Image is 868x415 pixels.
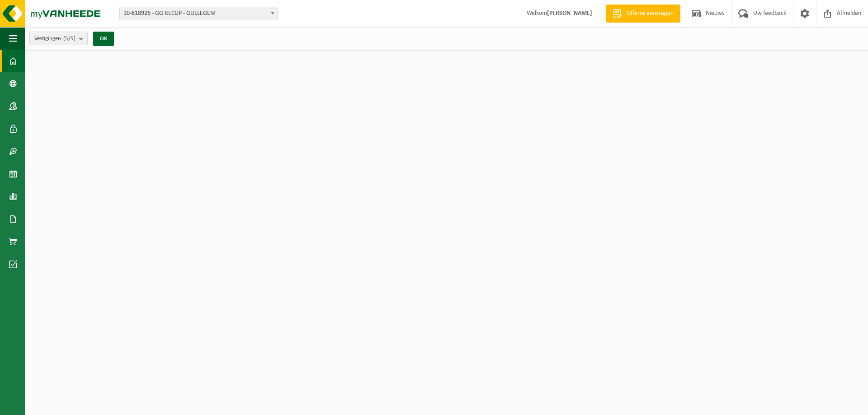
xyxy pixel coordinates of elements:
button: Vestigingen(5/5) [29,32,88,45]
strong: [PERSON_NAME] [547,10,592,17]
span: Vestigingen [34,32,75,46]
span: 10-818926 - GG RECUP - GULLEGEM [119,7,278,20]
a: Offerte aanvragen [606,5,680,23]
button: OK [93,32,114,46]
span: 10-818926 - GG RECUP - GULLEGEM [120,7,277,20]
span: Offerte aanvragen [624,9,676,18]
count: (5/5) [63,36,75,42]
